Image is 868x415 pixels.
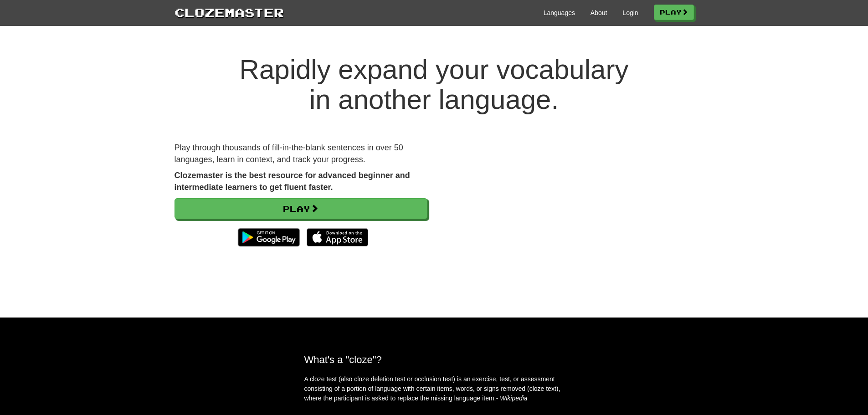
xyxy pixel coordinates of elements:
[175,4,284,20] a: Clozemaster
[233,224,304,251] img: Get it on Google Play
[175,171,410,192] strong: Clozemaster is the best resource for advanced beginner and intermediate learners to get fluent fa...
[496,395,528,402] em: - Wikipedia
[654,5,694,20] a: Play
[175,142,427,165] p: Play through thousands of fill-in-the-blank sentences in over 50 languages, learn in context, and...
[304,374,564,403] p: A cloze test (also cloze deletion test or occlusion test) is an exercise, test, or assessment con...
[307,228,368,246] img: Download_on_the_App_Store_Badge_US-UK_135x40-25178aeef6eb6b83b96f5f2d004eda3bffbb37122de64afbaef7...
[622,8,638,17] a: Login
[175,198,427,219] a: Play
[304,354,564,365] h2: What's a "cloze"?
[544,8,575,17] a: Languages
[591,8,607,17] a: About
